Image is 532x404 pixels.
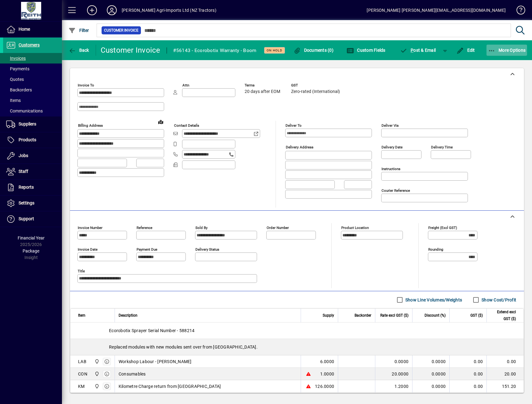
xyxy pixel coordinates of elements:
span: GST [291,83,340,87]
button: Back [67,45,91,56]
span: 126.0000 [315,383,334,389]
span: Terms [245,83,282,87]
mat-label: Invoice number [78,226,102,230]
div: [PERSON_NAME] [PERSON_NAME][EMAIL_ADDRESS][DOMAIN_NAME] [367,5,506,15]
span: Suppliers [19,121,36,126]
mat-label: Reference [137,226,152,230]
div: LAB [78,358,86,365]
mat-label: Sold by [195,226,207,230]
a: Items [3,95,62,106]
mat-label: Payment due [137,247,157,252]
mat-label: Instructions [382,167,400,171]
span: 6.0000 [320,358,334,365]
td: 0.00 [449,380,486,393]
button: Profile [102,5,122,16]
a: Knowledge Base [512,1,524,21]
mat-label: Delivery time [431,145,453,149]
span: Extend excl GST ($) [491,309,516,322]
a: Suppliers [3,116,62,132]
a: Staff [3,164,62,179]
mat-label: Courier Reference [382,188,410,193]
a: View on map [156,117,166,127]
span: Reports [19,185,34,190]
button: More Options [486,45,527,56]
span: Customer Invoice [104,27,138,33]
span: Jobs [19,153,28,158]
span: Edit [456,48,475,53]
span: ost & Email [400,48,436,53]
span: Customers [19,42,40,47]
div: Ecorobotix Sprayer Serial Number - 588214 [70,323,524,339]
label: Show Line Volumes/Weights [404,297,462,303]
span: Ashburton [93,383,100,390]
div: [PERSON_NAME] Agri-Imports Ltd (NZ Tractors) [122,5,216,15]
span: Supply [323,312,334,319]
a: Products [3,132,62,148]
td: 0.00 [449,368,486,380]
span: On hold [267,48,282,52]
span: More Options [488,48,526,53]
span: Payments [6,66,29,71]
mat-label: Deliver via [382,123,399,128]
span: Discount (%) [425,312,446,319]
span: Custom Fields [347,48,386,53]
span: 1.0000 [320,371,334,377]
mat-label: Invoice date [78,247,98,252]
span: Support [19,216,34,221]
div: CON [78,371,87,377]
div: Customer Invoice [101,45,160,55]
button: Custom Fields [345,45,387,56]
span: Kilometre Charge return from [GEOGRAPHIC_DATA] [119,383,221,389]
div: #56143 - Ecorobotix Warranty - Boom [173,46,257,55]
span: Ashburton [93,358,100,365]
a: Settings [3,195,62,211]
td: 0.00 [486,355,524,368]
a: Backorders [3,85,62,95]
a: Invoices [3,53,62,64]
mat-label: Freight (excl GST) [428,226,457,230]
mat-label: Title [78,269,85,273]
span: Zero-rated (International) [291,89,340,94]
button: Post & Email [397,45,439,56]
mat-label: Invoice To [78,83,94,87]
mat-label: Delivery status [195,247,219,252]
a: Home [3,22,62,37]
span: Settings [19,200,34,205]
span: 20 days after EOM [245,89,280,94]
mat-label: Product location [341,226,369,230]
a: Quotes [3,74,62,85]
a: Communications [3,106,62,116]
span: Description [119,312,137,319]
span: Filter [68,28,89,33]
div: 1.2000 [379,383,408,389]
div: 0.0000 [379,358,408,365]
span: Quotes [6,77,24,82]
label: Show Cost/Profit [480,297,516,303]
a: Reports [3,180,62,195]
span: Documents (0) [293,48,334,53]
mat-label: Attn [182,83,189,87]
span: Invoices [6,56,26,61]
td: 0.0000 [412,380,449,393]
span: Staff [19,169,28,174]
td: 0.00 [449,355,486,368]
span: Back [68,48,89,53]
span: Backorder [355,312,371,319]
a: Jobs [3,148,62,164]
span: Communications [6,108,43,113]
td: 151.20 [486,380,524,393]
mat-label: Order number [267,226,289,230]
span: Workshop Labour - [PERSON_NAME] [119,358,192,365]
button: Edit [455,45,477,56]
button: Filter [67,25,91,36]
span: GST ($) [470,312,483,319]
button: Add [82,5,102,16]
mat-label: Deliver To [286,123,302,128]
td: 0.0000 [412,355,449,368]
mat-label: Delivery date [382,145,403,149]
span: Ashburton [93,371,100,377]
span: Home [19,27,30,32]
mat-label: Rounding [428,247,443,252]
span: Items [6,98,21,103]
span: Financial Year [18,235,45,240]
